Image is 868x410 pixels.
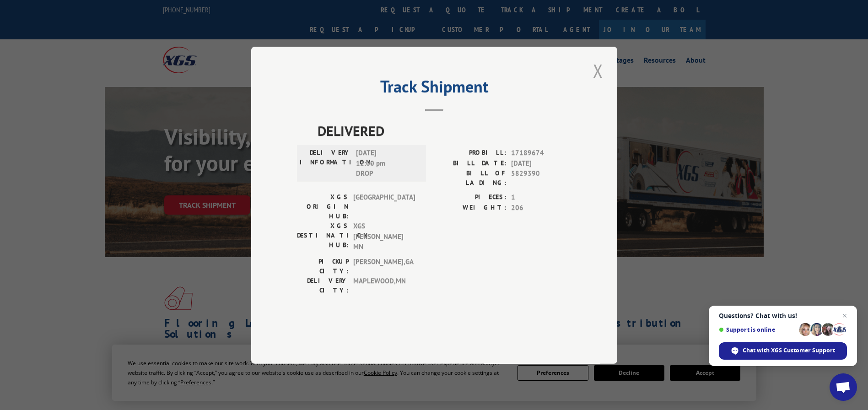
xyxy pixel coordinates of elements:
label: BILL DATE: [434,158,507,168]
span: 17189674 [511,148,571,158]
label: BILL OF LADING: [434,168,507,188]
span: [DATE] 12:00 pm DROP [356,148,418,179]
span: [GEOGRAPHIC_DATA] [353,192,415,221]
label: XGS ORIGIN HUB: [297,192,349,221]
span: Questions? Chat with us! [719,312,847,319]
span: Support is online [719,326,796,333]
span: XGS [PERSON_NAME] MN [353,221,415,252]
label: PIECES: [434,192,507,203]
button: Close modal [590,58,606,83]
label: PROBILL: [434,148,507,158]
span: 5829390 [511,168,571,188]
label: XGS DESTINATION HUB: [297,221,349,252]
a: Open chat [830,373,857,401]
label: PICKUP CITY: [297,256,349,275]
span: 1 [511,192,571,203]
label: DELIVERY CITY: [297,275,349,295]
h2: Track Shipment [297,80,571,97]
span: [PERSON_NAME] , GA [353,256,415,275]
span: 206 [511,202,571,213]
label: DELIVERY INFORMATION: [300,148,351,179]
label: WEIGHT: [434,202,507,213]
span: DELIVERED [318,120,571,141]
span: MAPLEWOOD , MN [353,275,415,295]
span: Chat with XGS Customer Support [719,342,847,360]
span: [DATE] [511,158,571,168]
span: Chat with XGS Customer Support [743,346,835,355]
